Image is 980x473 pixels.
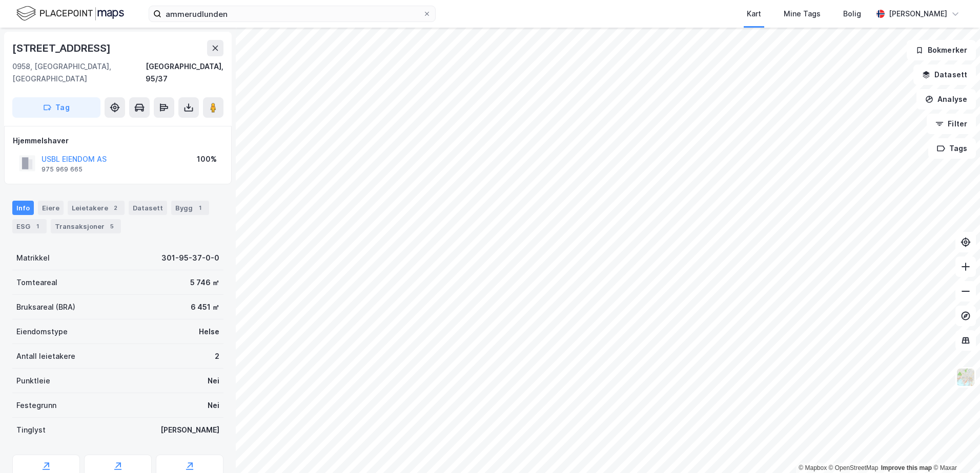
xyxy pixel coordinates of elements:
[16,399,56,412] div: Festegrunn
[129,201,167,215] div: Datasett
[208,375,219,387] div: Nei
[16,350,75,362] div: Antall leietakere
[927,114,976,134] button: Filter
[881,464,932,471] a: Improve this map
[32,221,43,231] div: 1
[146,60,223,85] div: [GEOGRAPHIC_DATA], 95/37
[12,201,34,215] div: Info
[956,368,975,387] img: Z
[199,326,219,338] div: Helse
[161,6,423,21] input: Søk på adresse, matrikkel, gårdeiere, leietakere eller personer
[51,219,121,233] div: Transaksjoner
[16,252,50,264] div: Matrikkel
[799,464,827,471] a: Mapbox
[16,424,46,436] div: Tinglyst
[928,138,976,159] button: Tags
[68,201,125,215] div: Leietakere
[16,375,50,387] div: Punktleie
[197,153,217,165] div: 100%
[171,201,209,215] div: Bygg
[208,399,219,412] div: Nei
[16,276,57,289] div: Tomteareal
[747,8,761,20] div: Kart
[829,464,879,471] a: OpenStreetMap
[161,252,219,264] div: 301-95-37-0-0
[12,97,100,118] button: Tag
[215,350,219,362] div: 2
[13,135,223,147] div: Hjemmelshaver
[110,203,120,213] div: 2
[12,60,146,85] div: 0958, [GEOGRAPHIC_DATA], [GEOGRAPHIC_DATA]
[16,326,68,338] div: Eiendomstype
[191,301,219,313] div: 6 451 ㎡
[16,301,75,313] div: Bruksareal (BRA)
[916,89,976,110] button: Analyse
[16,5,124,23] img: logo.f888ab2527a4732fd821a326f86c7f29.svg
[160,424,219,436] div: [PERSON_NAME]
[889,8,947,20] div: [PERSON_NAME]
[12,40,113,56] div: [STREET_ADDRESS]
[38,201,64,215] div: Eiere
[907,40,976,60] button: Bokmerker
[784,8,821,20] div: Mine Tags
[195,203,205,213] div: 1
[843,8,861,20] div: Bolig
[42,165,83,174] div: 975 969 665
[107,221,117,231] div: 5
[929,424,980,473] iframe: Chat Widget
[913,64,976,85] button: Datasett
[929,424,980,473] div: Kontrollprogram for chat
[190,276,219,289] div: 5 746 ㎡
[12,219,47,233] div: ESG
